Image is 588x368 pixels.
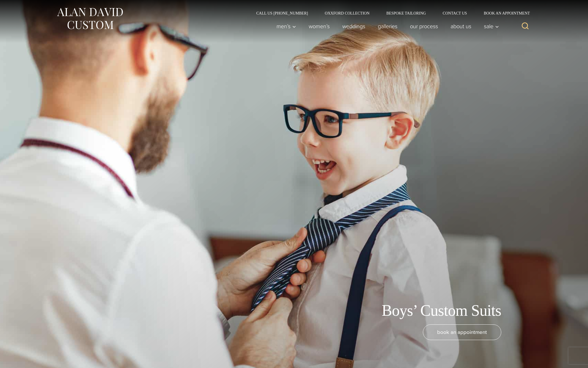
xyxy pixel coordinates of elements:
nav: Secondary Navigation [248,11,532,15]
a: weddings [336,21,371,32]
span: Sale [484,23,499,29]
a: Bespoke Tailoring [378,11,434,15]
a: Oxxford Collection [316,11,378,15]
img: Alan David Custom [56,6,123,31]
h1: Boys’ Custom Suits [382,301,501,320]
a: Book an Appointment [475,11,532,15]
a: Women’s [302,21,336,32]
a: book an appointment [423,324,501,340]
a: About Us [444,21,477,32]
nav: Primary Navigation [270,21,502,32]
a: Galleries [371,21,404,32]
span: book an appointment [437,328,487,336]
a: Call Us [PHONE_NUMBER] [248,11,317,15]
a: Our Process [404,21,444,32]
a: Contact Us [434,11,475,15]
button: View Search Form [519,20,532,33]
span: Men’s [277,23,296,29]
